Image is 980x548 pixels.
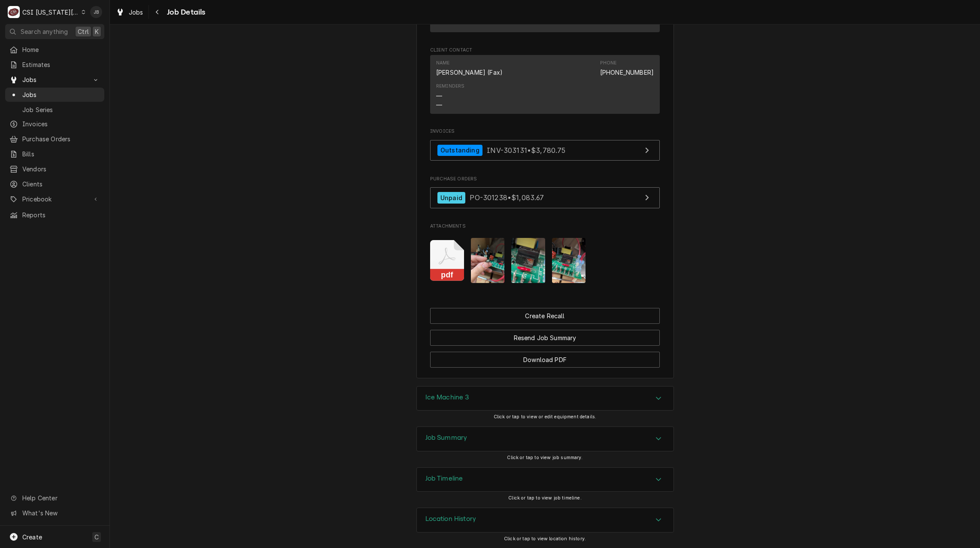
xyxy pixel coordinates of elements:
a: Go to Jobs [5,73,104,87]
button: Navigate back [151,5,164,19]
button: Accordion Details Expand Trigger [417,468,674,492]
div: Accordion Header [417,468,674,492]
div: Name [436,60,503,77]
div: Joshua Bennett's Avatar [90,6,102,18]
div: Reminders [436,83,464,109]
h3: Ice Machine 3 [425,393,469,402]
button: Resend Job Summary [430,330,660,346]
div: Name [436,60,450,67]
a: Reports [5,208,104,222]
span: C [94,533,99,542]
div: Attachments [430,223,660,290]
a: Jobs [5,88,104,102]
a: Jobs [112,5,147,19]
a: Purchase Orders [5,132,104,146]
div: Unpaid [437,192,465,204]
span: Jobs [22,75,87,84]
button: Search anythingCtrlK [5,24,104,39]
span: Bills [22,149,100,158]
div: Accordion Header [417,427,674,451]
a: Vendors [5,162,104,176]
a: View Purchase Order [430,187,660,208]
span: K [95,27,99,36]
div: Client Contact List [430,55,660,118]
span: Click or tap to view job summary. [507,455,583,460]
a: [PHONE_NUMBER] [600,69,654,76]
span: Create [22,533,42,541]
div: Outstanding [437,145,482,156]
span: Attachments [430,231,660,290]
span: Job Series [22,105,100,114]
span: Jobs [129,8,143,17]
div: Job Timeline [416,467,674,492]
div: CSI Kansas City's Avatar [8,6,20,18]
span: Clients [22,180,100,189]
a: Invoices [5,117,104,131]
span: Home [22,45,100,54]
div: Invoices [430,128,660,165]
span: Reports [22,210,100,219]
div: Phone [600,60,654,77]
a: Go to Pricebook [5,192,104,206]
button: Download PDF [430,352,660,368]
div: Button Group Row [430,308,660,324]
span: Click or tap to view location history. [504,536,586,542]
div: Contact [430,55,660,114]
span: Pricebook [22,195,87,204]
span: Invoices [22,119,100,128]
h3: Job Timeline [425,475,463,483]
button: Create Recall [430,308,660,324]
div: Phone [600,60,617,67]
span: INV-303131 • $3,780.75 [487,146,565,154]
div: — [436,100,442,110]
div: Client Contact [430,47,660,118]
span: Jobs [22,90,100,99]
span: PO-301238 • $1,083.67 [470,193,544,202]
span: Invoices [430,128,660,135]
a: Estimates [5,58,104,72]
img: lw8U8Yy2RCmFdzJoTeTr [471,238,505,283]
div: Button Group Row [430,324,660,346]
a: View Invoice [430,140,660,161]
div: Job Summary [416,426,674,451]
div: Accordion Header [417,508,674,532]
span: Estimates [22,60,100,69]
button: Accordion Details Expand Trigger [417,427,674,451]
a: Job Series [5,103,104,117]
span: Help Center [22,493,99,502]
span: Purchase Orders [430,176,660,183]
div: [PERSON_NAME] (Fax) [436,68,503,77]
span: Vendors [22,164,100,174]
span: What's New [22,508,99,518]
div: — [436,91,442,100]
span: Ctrl [78,27,89,36]
a: Go to Help Center [5,491,104,505]
a: Clients [5,177,104,191]
img: wH3Ky4Q1RJ2QBdTsvliP [552,238,586,283]
button: Accordion Details Expand Trigger [417,387,674,411]
div: Ice Machine 3 [416,386,674,411]
div: Button Group Row [430,346,660,368]
span: Click or tap to view or edit equipment details. [494,414,597,420]
img: H5c1aBrtTgqZNjz49mHY [511,238,545,283]
div: C [8,6,20,18]
div: CSI [US_STATE][GEOGRAPHIC_DATA] [22,8,79,17]
span: Click or tap to view job timeline. [508,495,581,501]
div: Button Group [430,308,660,368]
span: Job Details [164,6,206,18]
div: Location History [416,508,674,533]
a: Go to What's New [5,506,104,520]
span: Purchase Orders [22,134,100,143]
h3: Location History [425,515,476,523]
button: Accordion Details Expand Trigger [417,508,674,532]
span: Search anything [21,27,68,36]
span: Client Contact [430,47,660,54]
a: Bills [5,147,104,161]
div: Purchase Orders [430,176,660,213]
div: Accordion Header [417,387,674,411]
h3: Job Summary [425,434,467,442]
button: pdf [430,238,464,283]
div: JB [90,6,102,18]
a: Home [5,43,104,57]
span: Attachments [430,223,660,230]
